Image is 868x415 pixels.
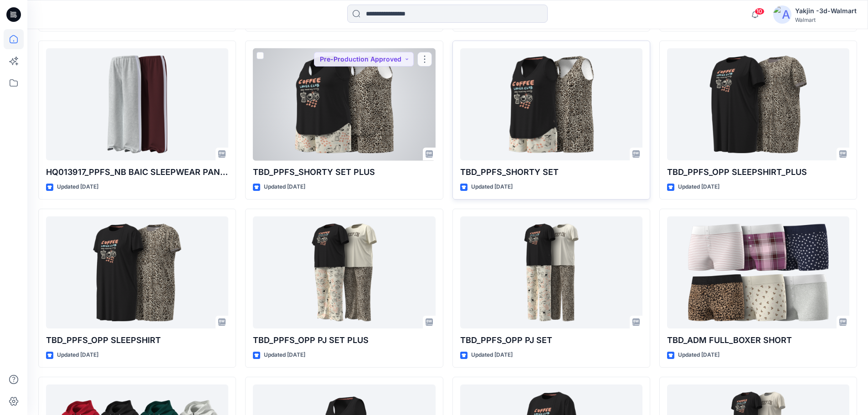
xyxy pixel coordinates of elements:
p: TBD_PPFS_OPP PJ SET PLUS [253,334,435,347]
p: Updated [DATE] [471,350,513,360]
p: TBD_PPFS_OPP SLEEPSHIRT_PLUS [667,166,849,179]
p: Updated [DATE] [678,350,719,360]
div: Yakjin -3d-Walmart [795,5,857,16]
a: TBD_PPFS_SHORTY SET [460,48,642,161]
span: 10 [755,8,765,15]
a: TBD_PPFS_OPP SLEEPSHIRT [46,216,228,329]
p: Updated [DATE] [264,350,305,360]
p: Updated [DATE] [57,182,98,192]
a: TBD_PPFS_OPP SLEEPSHIRT_PLUS [667,48,849,161]
p: TBD_ADM FULL_BOXER SHORT [667,334,849,347]
p: HQ013917_PPFS_NB BAIC SLEEPWEAR PANTS(PANEL) [46,166,228,179]
a: TBD_PPFS_OPP PJ SET [460,216,642,329]
p: TBD_PPFS_SHORTY SET [460,166,642,179]
a: TBD_ADM FULL_BOXER SHORT [667,216,849,329]
p: Updated [DATE] [471,182,513,192]
p: Updated [DATE] [678,182,719,192]
p: Updated [DATE] [264,182,305,192]
p: TBD_PPFS_OPP PJ SET [460,334,642,347]
img: avatar [773,5,791,24]
div: Walmart [795,16,857,23]
a: HQ013917_PPFS_NB BAIC SLEEPWEAR PANTS(PANEL) [46,48,228,161]
p: Updated [DATE] [57,350,98,360]
p: TBD_PPFS_OPP SLEEPSHIRT [46,334,228,347]
p: TBD_PPFS_SHORTY SET PLUS [253,166,435,179]
a: TBD_PPFS_SHORTY SET PLUS [253,48,435,161]
a: TBD_PPFS_OPP PJ SET PLUS [253,216,435,329]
